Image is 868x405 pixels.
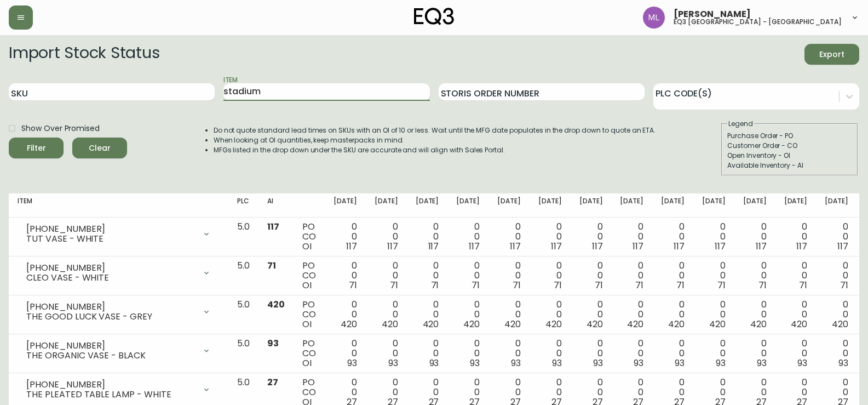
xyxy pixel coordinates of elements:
span: 117 [387,240,398,253]
li: MFGs listed in the drop down under the SKU are accurate and will align with Sales Portal. [214,145,656,155]
div: Open Inventory - OI [727,151,852,161]
div: Available Inventory - AI [727,161,852,170]
span: 117 [796,240,807,253]
span: 71 [349,279,357,292]
span: 420 [545,318,562,330]
span: OI [302,279,312,292]
span: 71 [840,279,848,292]
div: 0 0 [784,261,808,290]
th: [DATE] [488,193,530,218]
div: [PHONE_NUMBER] [26,224,196,234]
th: PLC [228,193,258,218]
div: 0 0 [661,261,685,290]
img: logo [414,8,455,25]
span: Clear [81,141,118,155]
div: 0 0 [497,261,521,290]
legend: Legend [727,119,754,129]
span: 93 [511,357,521,369]
span: 93 [470,357,480,369]
h2: Import Stock Status [9,44,159,65]
th: [DATE] [693,193,734,218]
td: 5.0 [228,256,258,295]
div: 0 0 [784,300,808,329]
span: 117 [715,240,726,253]
div: [PHONE_NUMBER]TUT VASE - WHITE [18,222,220,246]
div: 0 0 [661,300,685,329]
th: [DATE] [611,193,652,218]
span: 117 [592,240,603,253]
span: 117 [674,240,685,253]
span: 71 [472,279,480,292]
span: 420 [382,318,398,330]
div: 0 0 [620,339,643,368]
span: Export [813,48,850,61]
div: [PHONE_NUMBER]THE GOOD LUCK VASE - GREY [18,300,220,324]
span: 71 [390,279,398,292]
span: 420 [587,318,603,330]
div: 0 0 [497,300,521,329]
span: 93 [429,357,439,369]
span: 420 [791,318,807,330]
th: [DATE] [407,193,448,218]
div: 0 0 [416,261,439,290]
span: 420 [463,318,480,330]
div: 0 0 [334,222,357,252]
div: 0 0 [375,261,398,290]
span: 93 [675,357,685,369]
span: 93 [797,357,807,369]
span: 420 [627,318,643,330]
th: AI [258,193,294,218]
div: 0 0 [579,339,603,368]
span: 93 [552,357,562,369]
div: Filter [27,141,46,155]
div: 0 0 [620,222,643,252]
span: 71 [676,279,685,292]
img: baddbcff1c9a25bf9b3a4739eeaf679c [643,7,665,28]
span: 93 [347,357,357,369]
div: 0 0 [538,261,562,290]
div: 0 0 [702,339,726,368]
span: OI [302,240,312,253]
div: 0 0 [456,300,480,329]
span: 117 [267,220,279,233]
div: 0 0 [375,222,398,252]
button: Export [804,44,859,65]
span: 71 [717,279,726,292]
div: [PHONE_NUMBER] [26,341,196,351]
div: 0 0 [784,339,808,368]
div: CLEO VASE - WHITE [26,273,196,283]
h5: eq3 [GEOGRAPHIC_DATA] - [GEOGRAPHIC_DATA] [674,19,842,25]
div: 0 0 [825,339,848,368]
th: [DATE] [775,193,817,218]
span: 420 [341,318,357,330]
div: [PHONE_NUMBER] [26,302,196,312]
span: 71 [431,279,439,292]
button: Clear [72,138,127,158]
span: 117 [551,240,562,253]
span: 93 [388,357,398,369]
span: 71 [595,279,603,292]
span: Show Over Promised [21,123,100,134]
div: 0 0 [416,339,439,368]
div: 0 0 [456,222,480,252]
li: When looking at OI quantities, keep masterpacks in mind. [214,135,656,145]
span: 93 [267,337,279,350]
th: [DATE] [325,193,366,218]
div: 0 0 [825,300,848,329]
div: 0 0 [825,261,848,290]
li: Do not quote standard lead times on SKUs with an OI of 10 or less. Wait until the MFG date popula... [214,126,656,135]
div: Purchase Order - PO [727,131,852,141]
div: 0 0 [334,261,357,290]
th: [DATE] [734,193,775,218]
div: PO CO [302,339,316,368]
div: [PHONE_NUMBER] [26,380,196,390]
span: 93 [716,357,726,369]
span: 420 [832,318,848,330]
div: [PHONE_NUMBER] [26,263,196,273]
span: 93 [757,357,767,369]
span: 117 [346,240,357,253]
span: 71 [799,279,807,292]
div: TUT VASE - WHITE [26,234,196,244]
div: 0 0 [538,300,562,329]
div: [PHONE_NUMBER]THE PLEATED TABLE LAMP - WHITE [18,378,220,402]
